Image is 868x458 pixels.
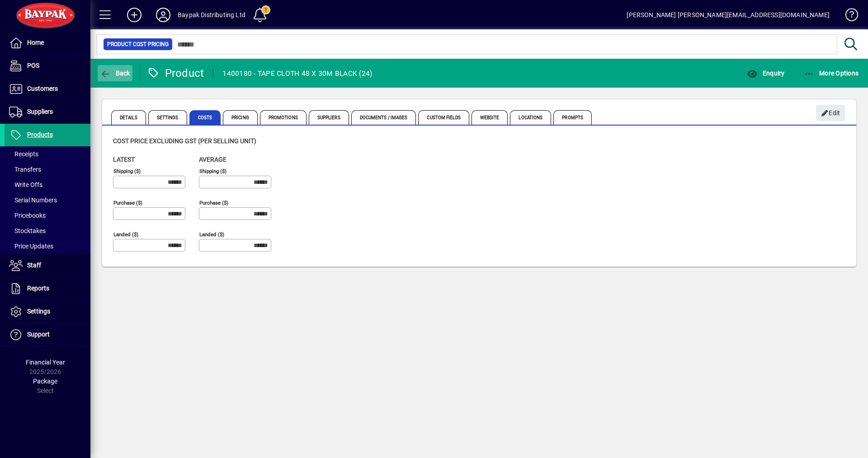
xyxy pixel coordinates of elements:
a: Suppliers [5,101,90,123]
a: Write Offs [5,177,90,192]
span: Home [27,39,44,46]
span: More Options [804,70,859,77]
span: Cost price excluding GST (per selling unit) [113,137,256,145]
span: Suppliers [27,108,53,115]
span: Financial Year [26,359,65,366]
span: Transfers [9,166,41,173]
div: [PERSON_NAME] [PERSON_NAME][EMAIL_ADDRESS][DOMAIN_NAME] [627,8,830,22]
span: POS [27,62,39,69]
span: Edit [821,106,840,121]
span: Website [472,110,508,125]
button: Back [98,65,132,81]
a: Transfers [5,162,90,177]
button: Enquiry [745,65,787,81]
span: Details [111,110,146,125]
span: Settings [148,110,187,125]
span: Pricing [223,110,258,125]
button: Add [120,7,149,23]
span: Package [33,378,57,385]
div: Product [147,66,204,80]
span: Prompts [553,110,592,125]
div: 1400180 - TAPE CLOTH 48 X 30M BLACK (24) [222,66,372,81]
mat-label: Landed ($) [199,231,224,238]
a: Knowledge Base [839,2,857,31]
a: POS [5,55,90,77]
span: Stocktakes [9,227,46,234]
span: Write Offs [9,181,42,188]
span: Settings [27,308,50,315]
span: Receipts [9,150,38,158]
mat-label: Purchase ($) [199,200,228,206]
a: Customers [5,78,90,100]
mat-label: Shipping ($) [113,168,141,174]
a: Home [5,32,90,54]
span: Pricebooks [9,212,46,219]
a: Staff [5,254,90,277]
div: Baypak Distributing Ltd [178,8,245,22]
mat-label: Landed ($) [113,231,138,238]
a: Stocktakes [5,223,90,238]
button: Profile [149,7,178,23]
a: Support [5,323,90,346]
a: Reports [5,277,90,300]
a: Receipts [5,146,90,162]
span: Product Cost Pricing [107,40,169,49]
mat-label: Shipping ($) [199,168,226,174]
span: Price Updates [9,243,53,250]
span: Back [100,70,130,77]
span: Enquiry [747,70,784,77]
span: Costs [189,110,221,125]
span: Latest [113,156,135,163]
a: Settings [5,300,90,323]
app-page-header-button: Back [90,65,140,81]
span: Custom Fields [418,110,469,125]
span: Suppliers [309,110,349,125]
a: Price Updates [5,238,90,254]
span: Average [199,156,226,163]
button: More Options [802,65,861,81]
a: Serial Numbers [5,192,90,208]
span: Staff [27,262,41,269]
span: Documents / Images [351,110,416,125]
a: Pricebooks [5,208,90,223]
button: Edit [816,105,845,121]
span: Promotions [260,110,307,125]
span: Customers [27,85,58,92]
mat-label: Purchase ($) [113,200,142,206]
span: Locations [510,110,551,125]
span: Support [27,331,50,338]
span: Serial Numbers [9,196,57,204]
span: Products [27,131,53,138]
span: Reports [27,285,49,292]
